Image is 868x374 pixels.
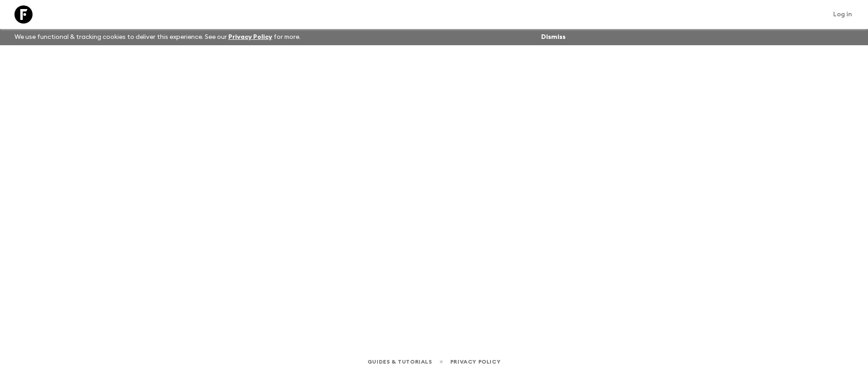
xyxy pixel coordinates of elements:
p: We use functional & tracking cookies to deliver this experience. See our for more. [11,29,304,45]
a: Log in [828,8,857,21]
a: Guides & Tutorials [368,357,432,367]
button: Dismiss [539,31,568,43]
a: Privacy Policy [450,357,500,367]
a: Privacy Policy [228,34,272,40]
